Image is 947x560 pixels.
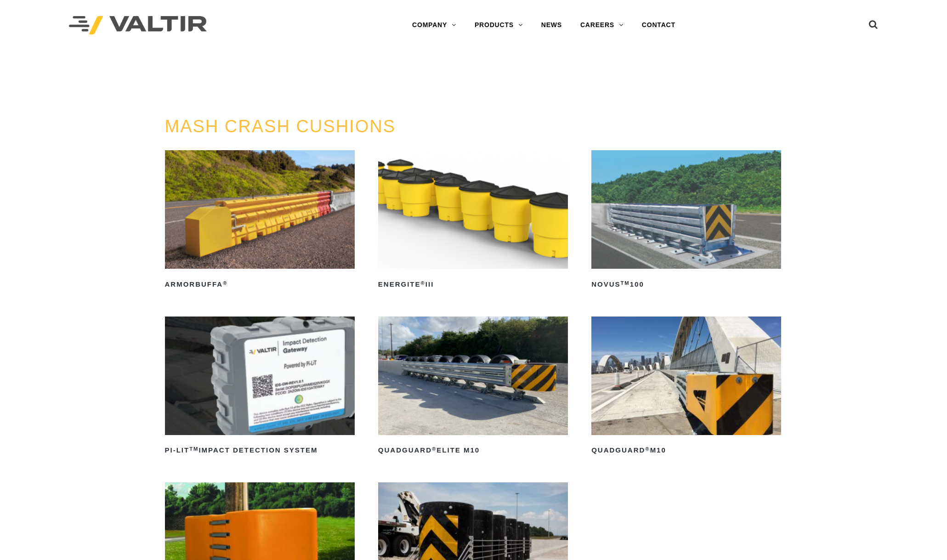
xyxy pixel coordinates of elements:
sup: TM [189,446,198,452]
h2: PI-LIT Impact Detection System [165,443,355,458]
a: COMPANY [403,16,465,34]
sup: ® [421,280,425,286]
a: NOVUSTM100 [591,150,781,292]
h2: QuadGuard M10 [591,443,781,458]
sup: ® [645,446,650,452]
h2: ENERGITE III [378,277,568,292]
a: NEWS [532,16,571,34]
a: MASH CRASH CUSHIONS [165,117,396,136]
a: PRODUCTS [465,16,532,34]
a: QuadGuard®Elite M10 [378,317,568,458]
a: ENERGITE®III [378,150,568,292]
h2: QuadGuard Elite M10 [378,443,568,458]
a: PI-LITTMImpact Detection System [165,317,355,458]
img: Valtir [69,16,207,35]
h2: ArmorBuffa [165,277,355,292]
a: ArmorBuffa® [165,150,355,292]
sup: ® [432,446,437,452]
sup: TM [621,280,630,286]
h2: NOVUS 100 [591,277,781,292]
sup: ® [223,280,227,286]
a: CONTACT [633,16,685,34]
a: CAREERS [571,16,633,34]
a: QuadGuard®M10 [591,317,781,458]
